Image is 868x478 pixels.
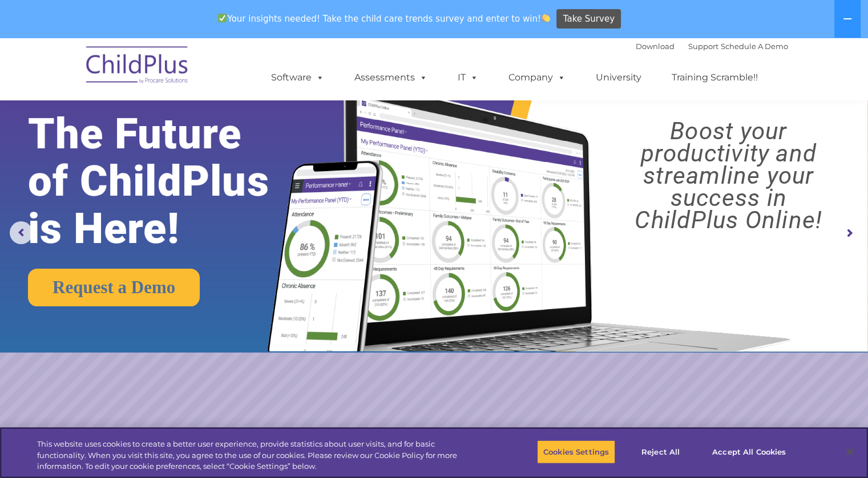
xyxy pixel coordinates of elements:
a: IT [446,66,490,89]
img: ChildPlus by Procare Solutions [80,38,195,95]
button: Accept All Cookies [706,440,792,464]
a: Support [688,42,718,51]
a: Request a Demo [28,269,200,306]
div: This website uses cookies to create a better user experience, provide statistics about user visit... [37,439,478,472]
button: Reject All [625,440,696,464]
a: Company [497,66,577,89]
span: Phone number [159,122,207,131]
span: Last name [159,75,193,84]
img: ✅ [218,14,227,22]
a: Software [260,66,336,89]
button: Cookies Settings [537,440,615,464]
a: Training Scramble!! [660,66,769,89]
span: Take Survey [563,9,615,29]
img: 👏 [542,14,550,22]
a: Schedule A Demo [721,42,788,51]
a: Take Survey [556,9,621,29]
button: Close [837,439,862,464]
span: Your insights needed! Take the child care trends survey and enter to win! [213,7,555,30]
rs-layer: Boost your productivity and streamline your success in ChildPlus Online! [600,120,857,231]
rs-layer: The Future of ChildPlus is Here! [28,110,305,252]
a: Download [636,42,675,51]
font: | [636,42,788,51]
a: Assessments [343,66,439,89]
a: University [584,66,653,89]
